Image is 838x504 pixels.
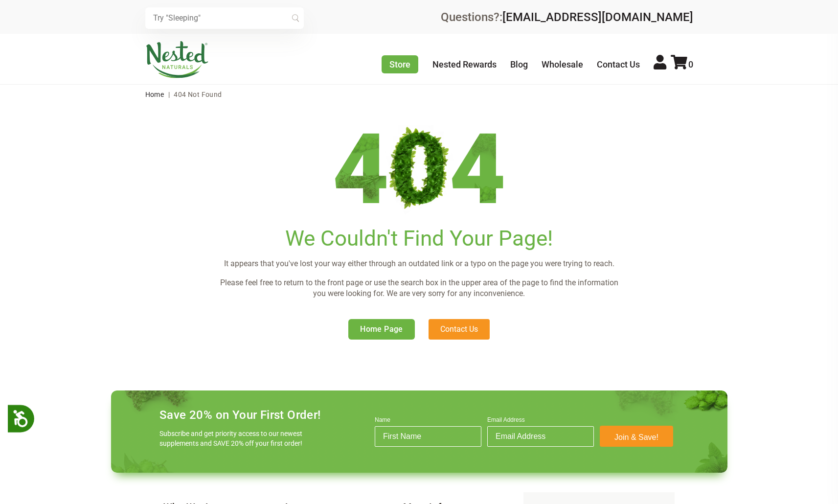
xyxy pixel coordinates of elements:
[671,59,693,69] a: 0
[429,319,490,340] a: Contact Us
[335,124,503,216] img: 404.png
[542,59,583,69] a: Wholesale
[145,85,693,104] nav: breadcrumbs
[382,55,418,73] a: Store
[145,7,304,29] input: Try "Sleeping"
[510,59,528,69] a: Blog
[597,59,640,69] a: Contact Us
[166,91,172,98] span: |
[348,319,415,340] a: Home Page
[487,416,594,426] label: Email Address
[487,426,594,447] input: Email Address
[159,429,306,448] p: Subscribe and get priority access to our newest supplements and SAVE 20% off your first order!
[688,59,693,69] span: 0
[217,258,622,269] p: It appears that you've lost your way either through an outdated link or a typo on the page you we...
[441,11,693,23] div: Questions?:
[502,10,693,24] a: [EMAIL_ADDRESS][DOMAIN_NAME]
[174,91,222,98] span: 404 Not Found
[217,277,622,299] p: Please feel free to return to the front page or use the search box in the upper area of the page ...
[375,426,481,447] input: First Name
[375,416,481,426] label: Name
[145,91,164,98] a: Home
[432,59,497,69] a: Nested Rewards
[159,408,321,422] h4: Save 20% on Your First Order!
[600,426,673,447] button: Join & Save!
[145,41,209,78] img: Nested Naturals
[217,226,622,251] h1: We Couldn't Find Your Page!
